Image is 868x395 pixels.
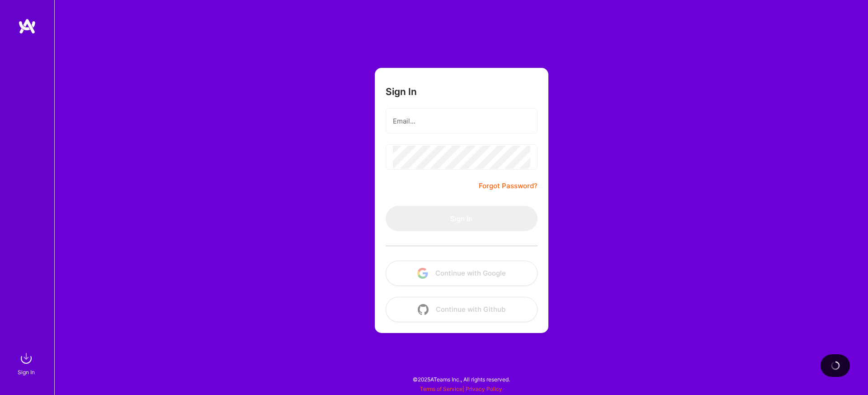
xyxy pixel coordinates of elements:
div: Sign In [18,367,35,377]
a: Privacy Policy [466,385,502,392]
a: Forgot Password? [479,181,538,191]
img: logo [18,18,36,34]
div: © 2025 ATeams Inc., All rights reserved. [54,368,868,390]
input: Email... [393,109,530,133]
a: Terms of Service [420,385,462,392]
span: | [420,385,502,392]
img: icon [417,268,428,279]
img: loading [831,361,840,370]
button: Continue with Google [386,261,538,286]
h3: Sign In [386,86,417,97]
a: sign inSign In [19,349,35,377]
button: Continue with Github [386,297,538,322]
img: icon [418,304,429,315]
img: sign in [17,349,35,367]
button: Sign In [386,206,538,231]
